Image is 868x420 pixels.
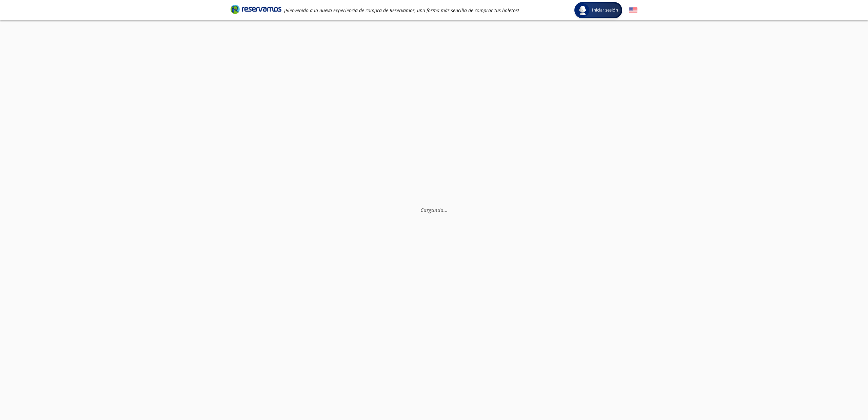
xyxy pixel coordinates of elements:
a: Brand Logo [231,4,281,16]
em: ¡Bienvenido a la nueva experiencia de compra de Reservamos, una forma más sencilla de comprar tus... [284,7,519,14]
button: English [629,6,637,15]
span: . [446,207,448,213]
span: Iniciar sesión [589,7,621,14]
span: . [445,207,446,213]
em: Cargando [420,207,448,213]
span: . [443,207,445,213]
i: Brand Logo [231,4,281,14]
